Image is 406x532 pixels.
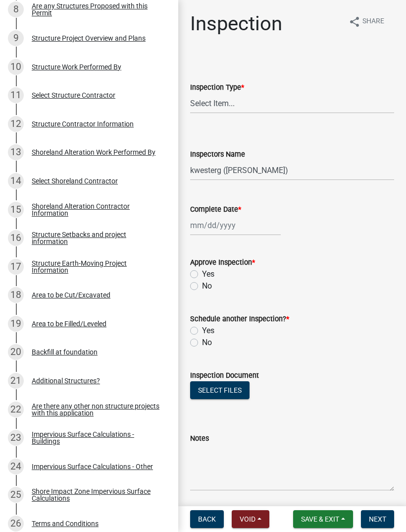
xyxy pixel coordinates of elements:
[32,320,106,327] div: Area to be Filled/Leveled
[32,463,153,470] div: Impervious Surface Calculations - Other
[8,87,24,103] div: 11
[190,372,259,379] label: Inspection Document
[32,203,162,217] div: Shoreland Alteration Contractor Information
[32,231,162,245] div: Structure Setbacks and project information
[32,2,162,16] div: Are any Structures Proposed with this Permit
[8,402,24,417] div: 22
[232,510,269,528] button: Void
[32,403,162,416] div: Are there any other non structure projects with this application
[32,260,162,274] div: Structure Earth-Moving Project Information
[8,487,24,503] div: 25
[32,177,118,184] div: Select Shoreland Contractor
[32,35,146,42] div: Structure Project Overview and Plans
[8,430,24,446] div: 23
[349,16,360,28] i: share
[8,1,24,17] div: 8
[8,230,24,246] div: 16
[202,325,214,337] label: Yes
[362,16,384,28] span: Share
[301,515,339,523] span: Save & Exit
[293,510,353,528] button: Save & Exit
[190,12,282,36] h1: Inspection
[190,316,289,323] label: Schedule another Inspection?
[190,151,245,158] label: Inspectors Name
[341,12,392,31] button: shareShare
[32,349,98,355] div: Backfill at foundation
[8,287,24,303] div: 18
[32,120,134,127] div: Structure Contractor Information
[190,510,224,528] button: Back
[190,259,255,266] label: Approve Inspection
[361,510,394,528] button: Next
[32,520,99,527] div: Terms and Conditions
[190,84,244,91] label: Inspection Type
[190,381,250,399] button: Select files
[32,292,110,298] div: Area to be Cut/Excavated
[190,215,281,236] input: mm/dd/yyyy
[8,144,24,160] div: 13
[8,259,24,275] div: 17
[8,316,24,332] div: 19
[8,459,24,474] div: 24
[32,149,155,156] div: Shoreland Alteration Work Performed By
[8,516,24,532] div: 26
[202,268,214,280] label: Yes
[8,373,24,389] div: 21
[8,344,24,360] div: 20
[8,173,24,189] div: 14
[202,337,212,349] label: No
[32,431,162,445] div: Impervious Surface Calculations - Buildings
[190,206,241,213] label: Complete Date
[8,202,24,218] div: 15
[8,59,24,75] div: 10
[32,377,100,384] div: Additional Structures?
[198,515,216,523] span: Back
[369,515,386,523] span: Next
[32,488,162,502] div: Shore Impact Zone Impervious Surface Calculations
[8,116,24,132] div: 12
[32,63,121,70] div: Structure Work Performed By
[240,515,255,523] span: Void
[202,280,212,292] label: No
[8,30,24,46] div: 9
[32,92,115,99] div: Select Structure Contractor
[190,435,209,442] label: Notes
